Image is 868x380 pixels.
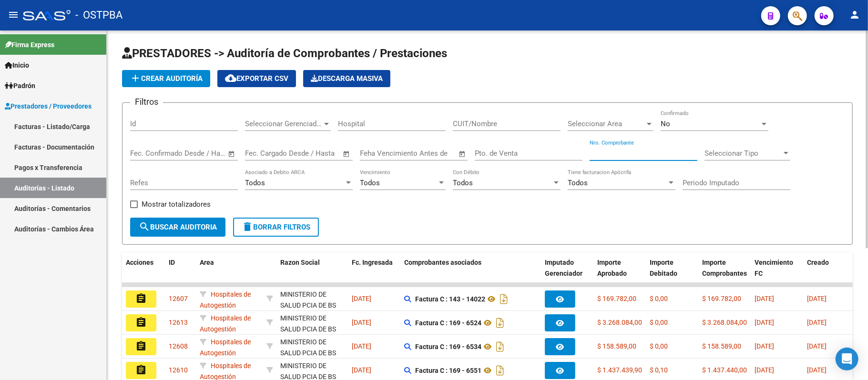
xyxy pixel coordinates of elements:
span: Todos [360,179,380,187]
span: Mostrar totalizadores [142,199,211,210]
span: ID [169,259,175,266]
span: [DATE] [755,342,774,350]
datatable-header-cell: Comprobantes asociados [400,252,541,294]
span: Hospitales de Autogestión [200,338,251,357]
div: - 30626983398 [280,337,344,357]
span: - OSTPBA [75,5,123,26]
span: 12607 [169,295,188,302]
input: Fecha inicio [245,149,284,158]
span: $ 0,00 [650,342,668,350]
span: Imputado Gerenciador [545,259,582,277]
i: Descargar documento [494,339,506,354]
span: 12608 [169,342,188,350]
span: Razon Social [280,259,320,266]
span: Seleccionar Gerenciador [245,120,322,128]
div: - 30626983398 [280,313,344,333]
mat-icon: person [849,9,860,20]
span: No [661,120,670,128]
button: Open calendar [341,149,352,160]
span: Buscar Auditoria [139,223,217,231]
span: $ 169.782,00 [702,295,741,302]
mat-icon: delete [242,221,253,232]
datatable-header-cell: ID [165,252,196,294]
input: Fecha fin [292,149,338,158]
datatable-header-cell: Acciones [122,252,165,294]
span: [DATE] [352,319,371,326]
span: Seleccionar Area [568,120,645,128]
span: $ 169.782,00 [597,295,636,302]
span: Exportar CSV [225,74,288,83]
strong: Factura C : 169 - 6534 [415,343,481,350]
span: Firma Express [5,40,54,50]
mat-icon: assignment [135,317,147,328]
datatable-header-cell: Razon Social [276,252,348,294]
strong: Factura C : 169 - 6551 [415,367,481,374]
h3: Filtros [130,95,163,109]
mat-icon: add [130,72,141,84]
datatable-header-cell: Importe Comprobantes [698,252,751,294]
span: $ 1.437.440,00 [702,366,747,374]
span: $ 3.268.084,00 [702,319,747,326]
app-download-masive: Descarga masiva de comprobantes (adjuntos) [303,70,390,87]
datatable-header-cell: Vencimiento FC [751,252,803,294]
mat-icon: search [139,221,150,232]
datatable-header-cell: Fc. Ingresada [348,252,400,294]
strong: Factura C : 143 - 14022 [415,295,485,303]
span: 12613 [169,319,188,326]
mat-icon: assignment [135,293,147,304]
span: Seleccionar Tipo [705,149,782,158]
span: [DATE] [755,319,774,326]
div: MINISTERIO DE SALUD PCIA DE BS AS [280,337,344,369]
span: Padrón [5,80,35,91]
i: Descargar documento [498,291,510,307]
span: Todos [453,179,473,187]
i: Descargar documento [494,363,506,378]
i: Descargar documento [494,315,506,330]
span: Importe Aprobado [597,259,627,277]
datatable-header-cell: Importe Debitado [646,252,698,294]
span: Acciones [126,259,153,266]
button: Crear Auditoría [122,70,210,87]
span: Importe Comprobantes [702,259,747,277]
span: PRESTADORES -> Auditoría de Comprobantes / Prestaciones [122,47,447,60]
span: Importe Debitado [650,259,677,277]
span: Creado [807,259,829,266]
span: 12610 [169,366,188,374]
span: $ 3.268.084,00 [597,319,642,326]
span: Todos [568,179,588,187]
button: Borrar Filtros [233,218,319,237]
span: [DATE] [807,319,827,326]
div: - 30626983398 [280,289,344,309]
span: Inicio [5,60,29,70]
span: Descarga Masiva [311,74,383,83]
span: $ 0,10 [650,366,668,374]
mat-icon: menu [8,9,19,20]
button: Exportar CSV [217,70,296,87]
span: [DATE] [352,295,371,302]
span: $ 0,00 [650,295,668,302]
span: Prestadores / Proveedores [5,101,92,111]
span: $ 158.589,00 [702,342,741,350]
div: MINISTERIO DE SALUD PCIA DE BS AS [280,313,344,345]
mat-icon: assignment [135,364,147,376]
span: [DATE] [352,366,371,374]
button: Open calendar [457,149,468,160]
button: Buscar Auditoria [130,218,225,237]
div: MINISTERIO DE SALUD PCIA DE BS AS [280,289,344,321]
mat-icon: assignment [135,340,147,352]
span: Borrar Filtros [242,223,310,231]
span: [DATE] [807,366,827,374]
span: [DATE] [807,342,827,350]
datatable-header-cell: Area [196,252,263,294]
span: [DATE] [807,295,827,302]
datatable-header-cell: Creado [803,252,856,294]
span: $ 158.589,00 [597,342,636,350]
span: Comprobantes asociados [404,259,481,266]
span: [DATE] [352,342,371,350]
span: Crear Auditoría [130,74,203,83]
span: [DATE] [755,366,774,374]
button: Descarga Masiva [303,70,390,87]
input: Fecha inicio [130,149,169,158]
span: Vencimiento FC [755,259,793,277]
span: Fc. Ingresada [352,259,393,266]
